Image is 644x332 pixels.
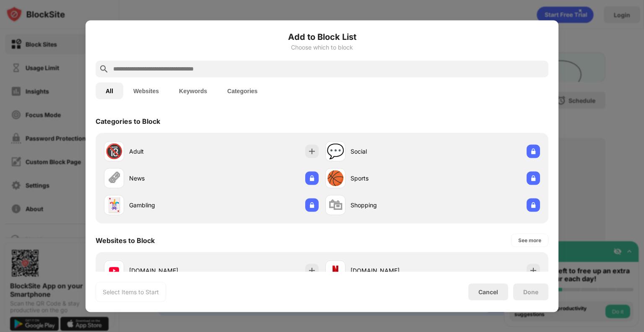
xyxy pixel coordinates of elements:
div: Select Items to Start [103,288,159,296]
div: Categories to Block [96,117,160,125]
div: Gambling [129,201,211,209]
button: Keywords [169,82,217,99]
div: Adult [129,147,211,156]
div: See more [518,236,541,244]
button: All [96,82,123,99]
img: favicons [109,265,119,275]
div: 🏀 [327,170,344,187]
div: Websites to Block [96,236,155,244]
div: 🛍 [328,196,343,214]
div: 🗞 [107,170,121,187]
div: Cancel [478,288,498,295]
div: [DOMAIN_NAME] [129,266,211,275]
button: Categories [217,82,267,99]
div: News [129,174,211,183]
button: Websites [123,82,169,99]
h6: Add to Block List [96,30,548,43]
div: Done [523,288,538,295]
div: Sports [351,174,433,183]
img: favicons [330,265,340,275]
div: Shopping [351,201,433,209]
div: Choose which to block [96,44,548,50]
div: 🃏 [105,196,123,214]
div: Social [351,147,433,156]
div: 🔞 [105,143,123,160]
div: 💬 [327,143,344,160]
img: search.svg [99,64,109,74]
div: [DOMAIN_NAME] [351,266,433,275]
